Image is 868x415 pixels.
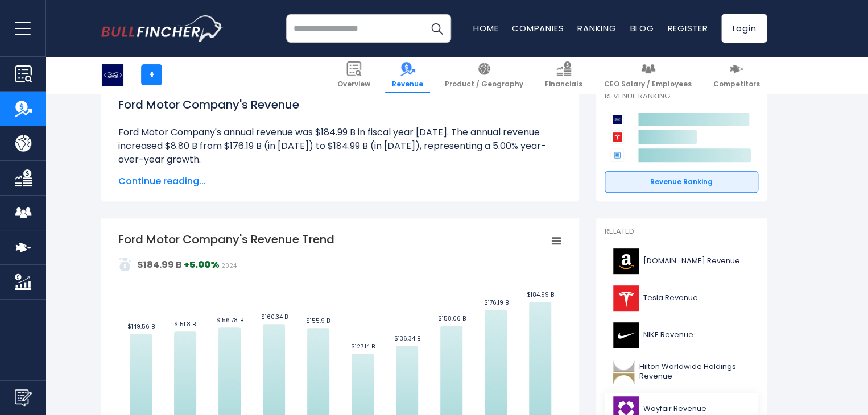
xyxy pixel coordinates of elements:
[423,14,451,43] button: Search
[605,283,758,314] a: Tesla Revenue
[337,80,370,89] span: Overview
[473,22,498,34] a: Home
[512,22,564,34] a: Companies
[605,246,758,277] a: [DOMAIN_NAME] Revenue
[667,22,708,34] a: Register
[610,113,624,126] img: Ford Motor Company competitors logo
[721,14,767,43] a: Login
[118,96,562,113] h1: Ford Motor Company's Revenue
[604,80,692,89] span: CEO Salary / Employees
[611,322,640,348] img: NKE logo
[605,319,758,351] a: NIKE Revenue
[127,322,155,331] text: $149.56 B
[221,262,237,270] span: 2024
[306,317,330,325] text: $155.9 B
[605,171,758,193] a: Revenue Ranking
[611,359,636,385] img: HLT logo
[630,22,654,34] a: Blog
[261,313,287,321] text: $160.34 B
[101,15,224,42] img: bullfincher logo
[577,22,616,34] a: Ranking
[713,80,760,89] span: Competitors
[184,258,220,271] strong: +5.00%
[394,334,420,343] text: $136.34 B
[216,316,243,325] text: $156.78 B
[438,57,530,93] a: Product / Geography
[437,314,465,323] text: $158.06 B
[610,130,624,144] img: Tesla competitors logo
[610,148,624,162] img: General Motors Company competitors logo
[351,342,375,351] text: $127.14 B
[101,15,224,42] a: Go to homepage
[174,320,196,329] text: $151.8 B
[605,92,758,101] p: Revenue Ranking
[118,126,562,167] li: Ford Motor Company's annual revenue was $184.99 B in fiscal year [DATE]. The annual revenue incre...
[611,285,640,311] img: TSLA logo
[330,57,377,93] a: Overview
[545,80,582,89] span: Financials
[483,298,508,307] text: $176.19 B
[611,248,640,274] img: AMZN logo
[597,57,698,93] a: CEO Salary / Employees
[605,356,758,388] a: Hilton Worldwide Holdings Revenue
[392,80,423,89] span: Revenue
[141,64,162,85] a: +
[137,258,182,271] strong: $184.99 B
[118,231,334,247] tspan: Ford Motor Company's Revenue Trend
[538,57,589,93] a: Financials
[118,258,132,271] img: addasd
[605,227,758,236] p: Related
[527,290,554,299] text: $184.99 B
[385,57,430,93] a: Revenue
[445,80,523,89] span: Product / Geography
[102,64,123,86] img: F logo
[706,57,767,93] a: Competitors
[118,175,562,188] span: Continue reading...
